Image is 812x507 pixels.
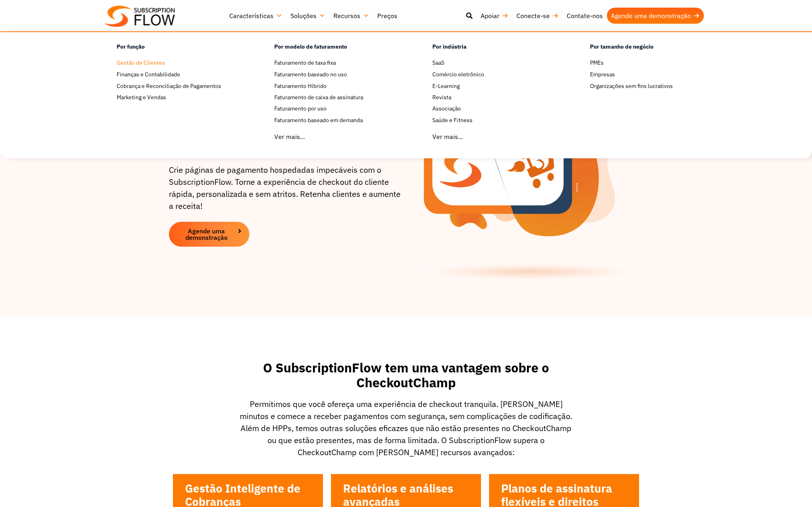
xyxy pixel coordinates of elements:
font: Conecte-se [516,12,550,20]
font: Faturamento por uso [274,105,327,112]
a: Associação [432,104,562,114]
font: Agende uma demonstração [611,12,691,20]
a: Gestão de Clientes [117,58,247,67]
font: Faturamento baseado em demanda [274,117,363,124]
a: Marketing e Vendas [117,93,247,102]
font: Permitimos que você ofereça uma experiência de checkout tranquila. [PERSON_NAME] minutos e comece... [240,399,572,458]
font: Contate-nos [567,12,603,20]
font: Características [229,12,273,20]
a: Faturamento Híbrido [274,81,404,91]
font: Revista [432,94,451,101]
font: E-Learning [432,82,460,90]
font: Preços [377,12,397,20]
font: Faturamento de caixa de assinatura [274,94,363,101]
a: E-Learning [432,81,562,91]
font: Gestão de Clientes [117,59,165,66]
font: Organizações sem fins lucrativos [590,82,673,90]
a: Soluções [286,8,329,24]
a: Faturamento de caixa de assinatura [274,93,404,102]
a: Características [225,8,286,24]
a: Saúde e Fitness [432,116,562,125]
font: Comércio eletrônico [432,71,484,78]
font: Faturamento Híbrido [274,82,327,90]
a: Apoiar [477,8,512,24]
a: Faturamento baseado em demanda [274,116,404,125]
a: Agende uma demonstração [169,222,249,247]
a: Agende uma demonstração [607,8,704,24]
font: Soluções [290,12,317,20]
font: Faturamento baseado no uso [274,71,347,78]
a: Organizações sem fins lucrativos [590,81,720,91]
a: Faturamento baseado no uso [274,70,404,79]
font: PMEs [590,59,604,66]
a: Cobrança e Reconciliação de Pagamentos [117,81,247,91]
a: Contate-nos [563,8,607,24]
a: Faturamento de taxa fixa [274,58,404,67]
font: Cobrança e Reconciliação de Pagamentos [117,82,221,90]
a: Comércio eletrônico [432,70,562,79]
a: Ver mais... [432,127,463,142]
a: SaaS [432,58,562,67]
font: Associação [432,105,461,112]
font: Agende uma demonstração [185,227,228,241]
font: Empresas [590,71,615,78]
a: PMEs [590,58,720,67]
img: Fluxo de assinatura [105,6,175,27]
font: O SubscriptionFlow tem uma vantagem sobre o CheckoutChamp [263,359,549,391]
font: Apoiar [481,12,500,20]
img: CheckoutChamp-banner-image [410,64,643,288]
font: Ver mais... [432,133,463,141]
font: Finanças e Contabilidade [117,71,180,78]
a: Conecte-se [512,8,563,24]
font: Marketing e Vendas [117,94,166,101]
font: Saúde e Fitness [432,117,473,124]
a: Finanças e Contabilidade [117,70,247,79]
font: Por função [117,43,145,50]
font: Faturamento de taxa fixa [274,59,336,66]
a: Preços [373,8,401,24]
font: Por tamanho de negócio [590,43,654,50]
font: Recursos [333,12,360,20]
a: Revista [432,93,562,102]
a: Empresas [590,70,720,79]
font: SaaS [432,59,444,66]
a: Recursos [329,8,373,24]
a: Faturamento por uso [274,104,404,114]
font: Por indústria [432,43,467,50]
a: Ver mais... [274,127,305,142]
font: Por modelo de faturamento [274,43,347,50]
font: Ver mais... [274,133,305,141]
font: Crie páginas de pagamento hospedadas impecáveis ​​com o SubscriptionFlow. Torne a experiência de ... [169,164,401,211]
